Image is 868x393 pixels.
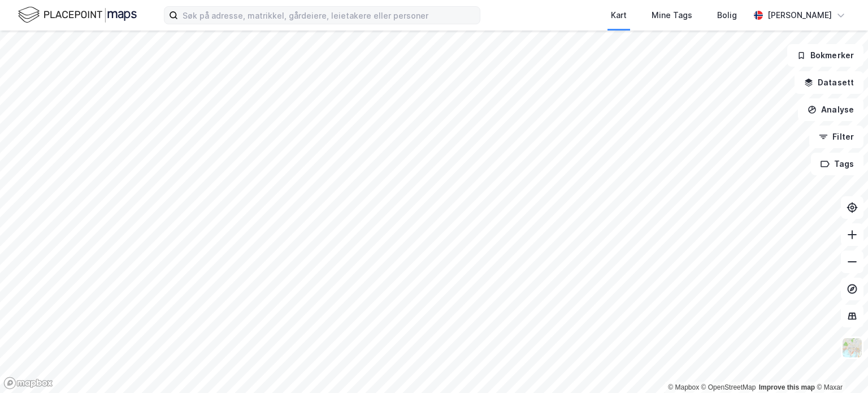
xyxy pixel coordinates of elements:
button: Tags [811,153,863,175]
div: [PERSON_NAME] [767,8,832,22]
input: Søk på adresse, matrikkel, gårdeiere, leietakere eller personer [178,7,480,24]
button: Bokmerker [787,44,863,67]
img: logo.f888ab2527a4732fd821a326f86c7f29.svg [18,5,137,25]
div: Mine Tags [652,8,692,22]
button: Filter [809,126,863,148]
button: Analyse [798,98,863,121]
a: Mapbox homepage [3,377,53,390]
div: Bolig [717,8,737,22]
a: Mapbox [668,383,699,391]
iframe: Chat Widget [811,339,868,393]
img: Z [841,337,863,359]
button: Datasett [795,71,863,94]
div: Kontrollprogram for chat [811,339,868,393]
a: OpenStreetMap [701,383,756,391]
div: Kart [611,8,627,22]
a: Improve this map [759,383,815,391]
